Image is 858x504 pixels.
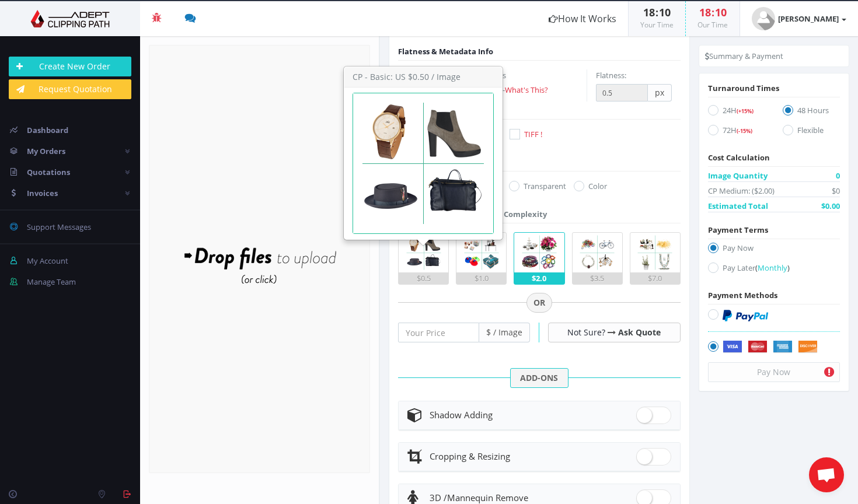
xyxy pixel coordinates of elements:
div: $0.5 [399,272,448,284]
strong: [PERSON_NAME] [778,13,839,24]
span: Cost Calculation [708,152,770,163]
span: (+15%) [737,107,754,115]
div: $2.0 [514,272,564,284]
div: Aprire la chat [809,457,844,492]
span: Cropping & Resizing [430,450,510,462]
img: Securely by Stripe [723,341,818,353]
span: Image Quantity [708,170,768,181]
span: Invoices [27,188,58,198]
span: $0.00 [821,200,840,212]
a: How It Works [537,1,628,36]
li: Summary & Payment [705,50,783,62]
img: Adept Graphics [9,10,131,27]
span: Not Sure? [567,327,605,338]
a: (Monthly) [755,262,790,273]
label: Pay Later [708,262,840,278]
a: Create New Order [9,57,131,76]
label: 24H [708,104,765,120]
span: ADD-ONS [510,368,568,388]
span: 18 [699,5,711,19]
span: Dashboard [27,125,68,135]
a: What's This? [505,85,548,95]
span: OR [526,293,552,313]
small: Our Time [697,20,728,30]
span: (-15%) [737,127,752,135]
label: Flatness: [596,69,626,81]
img: 3.png [519,233,559,272]
label: Transparent [509,180,566,192]
span: Manage Team [27,276,76,287]
span: Shadow Adding [430,409,493,421]
span: 10 [659,5,671,19]
span: 10 [715,5,727,19]
img: PayPal [723,310,768,321]
div: $7.0 [630,272,680,284]
label: 72H [708,124,765,140]
span: Quotations [27,167,70,177]
img: 1.png [353,93,493,233]
span: TIFF ! [524,129,542,139]
span: Turnaround Times [708,83,779,93]
span: 0 [836,170,840,181]
a: [PERSON_NAME] [740,1,858,36]
a: (+15%) [737,105,754,116]
span: CP Medium: ($2.00) [708,185,775,197]
span: px [648,84,672,101]
span: Flatness & Metadata Info [398,46,493,57]
input: Your Price [398,323,479,342]
label: Pay Now [708,242,840,258]
label: 48 Hours [783,104,840,120]
span: Monthly [758,262,787,273]
small: Your Time [640,20,674,30]
img: 5.png [635,233,675,272]
span: Payment Methods [708,290,777,300]
img: 2.png [462,233,501,272]
label: Flexible [783,124,840,140]
a: Ask Quote [618,327,661,338]
span: Support Messages [27,222,91,232]
div: $1.0 [456,272,506,284]
span: $0 [832,185,840,197]
span: 18 [643,5,655,19]
div: $3.5 [573,272,622,284]
span: $ / Image [479,323,530,342]
a: (-15%) [737,125,752,135]
span: Payment Terms [708,225,768,235]
label: Color [574,180,607,192]
span: : [711,5,715,19]
img: 4.png [577,233,617,272]
span: My Orders [27,146,65,156]
h3: CP - Basic: US $0.50 / Image [344,67,502,87]
img: 1.png [404,233,444,272]
a: Request Quotation [9,79,131,99]
span: Mannequin Remove [430,492,528,503]
img: user_default.jpg [752,7,775,30]
span: Estimated Total [708,200,768,212]
span: My Account [27,256,68,266]
span: 3D / [430,492,447,503]
span: : [655,5,659,19]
